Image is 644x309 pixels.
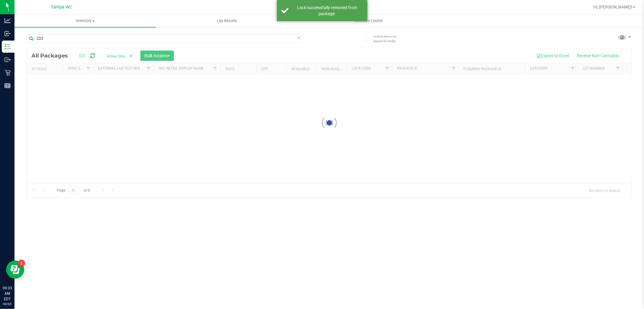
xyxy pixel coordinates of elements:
[3,302,12,306] p: 09/20
[593,5,633,9] span: Hi, [PERSON_NAME]!
[292,5,363,17] div: Lock successfully removed from package.
[51,5,72,10] span: Tampa WC
[346,18,391,24] span: Inventory Counts
[14,18,156,24] span: Inventory
[5,31,11,37] inline-svg: Inbound
[209,18,245,24] span: Lab Results
[14,15,156,27] a: Inventory
[5,57,11,63] inline-svg: Outbound
[5,18,11,24] inline-svg: Analytics
[27,34,304,43] input: Search Package ID, Item Name, SKU, Lot or Part Number...
[373,34,404,43] span: Include items not tagged for facility
[298,15,439,27] a: Inventory Counts
[5,44,11,50] inline-svg: Inventory
[5,83,11,89] inline-svg: Reports
[5,70,11,76] inline-svg: Retail
[156,15,298,27] a: Lab Results
[18,260,25,267] iframe: Resource center unread badge
[297,34,301,42] span: Clear
[6,261,24,279] iframe: Resource center
[3,285,12,302] p: 09:33 AM EDT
